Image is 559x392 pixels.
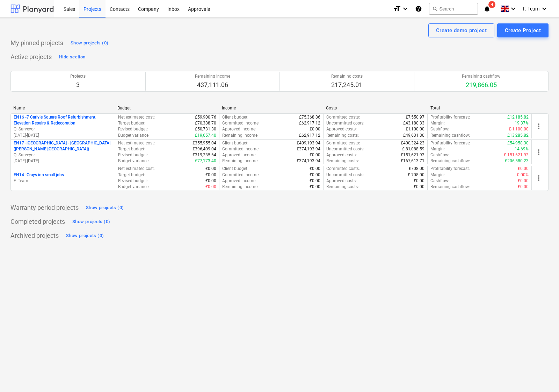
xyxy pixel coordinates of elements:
p: My pinned projects [10,39,63,47]
p: 3 [70,81,86,89]
p: Approved costs : [326,178,357,184]
p: £75,368.86 [299,114,320,120]
p: £0.00 [310,166,320,172]
div: Costs [326,106,424,111]
button: Create demo project [428,23,494,37]
div: Income [222,106,320,111]
span: more_vert [535,148,543,156]
p: Cashflow : [430,126,449,132]
p: Target budget : [118,172,145,178]
p: Profitability forecast : [430,166,470,172]
div: EN14 -Grays inn small jobsF. Team [14,172,112,184]
div: Create Project [505,26,541,35]
p: 14.69% [515,146,529,152]
p: £43,180.33 [403,120,424,126]
span: more_vert [535,174,543,182]
p: Net estimated cost : [118,140,155,146]
p: £1,100.00 [406,126,424,132]
p: £355,955.04 [193,140,216,146]
span: 4 [488,1,495,8]
p: £374,193.94 [297,158,320,164]
p: [DATE] - [DATE] [14,133,112,138]
p: Committed costs : [326,166,360,172]
button: Show projects (0) [71,216,112,227]
p: Approved income : [222,152,256,158]
span: more_vert [535,122,543,130]
p: Projects [70,73,86,79]
p: Committed income : [222,120,260,126]
p: 219,866.05 [462,81,500,89]
p: Remaining costs : [326,158,359,164]
p: Completed projects [10,218,65,226]
p: £59,900.76 [195,114,216,120]
p: £12,185.82 [507,114,529,120]
p: £0.00 [205,166,216,172]
p: 0.00% [517,172,529,178]
p: £62,917.12 [299,133,320,138]
p: £0.00 [414,178,424,184]
p: Remaining cashflow [462,73,500,79]
p: Archived projects [10,231,59,240]
p: Remaining income : [222,133,259,138]
p: £0.00 [205,184,216,190]
p: £206,580.23 [505,158,529,164]
p: Q. Surveyor [14,126,112,132]
p: Remaining cashflow : [430,133,470,138]
p: Uncommitted costs : [326,172,364,178]
p: £19,657.40 [195,133,216,138]
p: Cashflow : [430,152,449,158]
button: Show projects (0) [69,37,110,49]
p: £50,731.30 [195,126,216,132]
p: 217,245.01 [331,81,363,89]
i: notifications [484,5,491,13]
span: search [432,6,438,12]
p: £0.00 [310,152,320,158]
p: Revised budget : [118,152,148,158]
p: 437,111.06 [195,81,230,89]
p: £49,631.30 [403,133,424,138]
p: £0.00 [205,178,216,184]
p: £0.00 [518,178,529,184]
p: EN16 - 7 Carlyle Square Roof Refurbishment, Elevation Repairs & Redecoration [14,114,112,126]
p: Q. Surveyor [14,152,112,158]
p: £77,173.40 [195,158,216,164]
p: £-81,088.59 [402,146,424,152]
div: EN16 -7 Carlyle Square Roof Refurbishment, Elevation Repairs & RedecorationQ. Surveyor[DATE]-[DATE] [14,114,112,138]
p: Approved costs : [326,126,357,132]
p: £409,193.94 [297,140,320,146]
p: Budget variance : [118,184,150,190]
p: £319,235.64 [193,152,216,158]
span: F. Team [523,6,539,12]
p: £708.00 [409,166,424,172]
p: £151,621.93 [401,152,424,158]
p: Net estimated cost : [118,166,155,172]
div: Total [430,106,529,111]
p: F. Team [14,178,112,184]
p: EN14 - Grays inn small jobs [14,172,64,178]
p: £62,917.12 [299,120,320,126]
p: Revised budget : [118,178,148,184]
div: Show projects (0) [66,232,104,240]
p: £0.00 [310,172,320,178]
p: £-708.00 [408,172,424,178]
p: £0.00 [518,184,529,190]
i: Knowledge base [415,5,422,13]
p: Active projects [10,53,52,61]
p: £13,285.82 [507,133,529,138]
p: Approved income : [222,178,256,184]
p: £0.00 [310,184,320,190]
p: Uncommitted costs : [326,146,364,152]
p: £54,958.30 [507,140,529,146]
p: £396,409.04 [193,146,216,152]
i: keyboard_arrow_down [540,5,549,13]
p: Remaining costs [331,73,363,79]
button: Search [429,3,478,15]
div: Create demo project [436,26,487,35]
div: Hide section [59,53,85,61]
p: £374,193.94 [297,146,320,152]
button: Show projects (0) [64,230,106,241]
iframe: Chat Widget [524,358,559,392]
p: Profitability forecast : [430,140,470,146]
p: Remaining cashflow : [430,184,470,190]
